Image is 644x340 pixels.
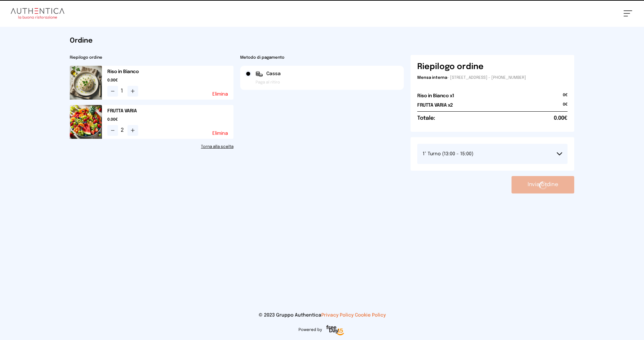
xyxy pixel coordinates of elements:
span: 0.00€ [107,78,233,83]
span: Powered by [299,327,322,333]
h2: FRUTTA VARIA [107,108,233,114]
span: 1° Turno (13:00 - 15:00) [423,152,473,156]
span: Cassa [266,70,281,77]
img: media [70,66,102,100]
p: © 2023 Gruppo Authentica [11,312,633,319]
span: 1 [121,87,125,95]
button: Elimina [212,92,228,97]
h1: Ordine [70,36,574,46]
img: logo.8f33a47.png [11,8,64,19]
img: logo-freeday.3e08031.png [325,324,346,337]
a: Torna alla scelta [70,144,233,150]
h6: Totale: [417,114,435,122]
h2: Metodo di pagamento [240,55,404,60]
span: Mensa interna [417,76,447,80]
span: 0.00€ [554,114,568,122]
p: - [STREET_ADDRESS] - [PHONE_NUMBER] [417,75,568,80]
button: Elimina [212,131,228,136]
img: media [70,105,102,139]
h6: Riepilogo ordine [417,62,484,72]
span: Paga al ritiro [256,80,280,85]
h2: Riso in Bianco [107,68,233,75]
h2: Riso in Bianco x1 [417,93,454,99]
span: 0€ [563,102,568,111]
span: 0.00€ [107,117,233,122]
a: Cookie Policy [355,313,386,318]
a: Privacy Policy [321,313,354,318]
h2: FRUTTA VARIA x2 [417,102,453,109]
span: 0€ [563,93,568,102]
h2: Riepilogo ordine [70,55,233,60]
button: 1° Turno (13:00 - 15:00) [417,144,568,164]
span: 2 [121,126,125,134]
